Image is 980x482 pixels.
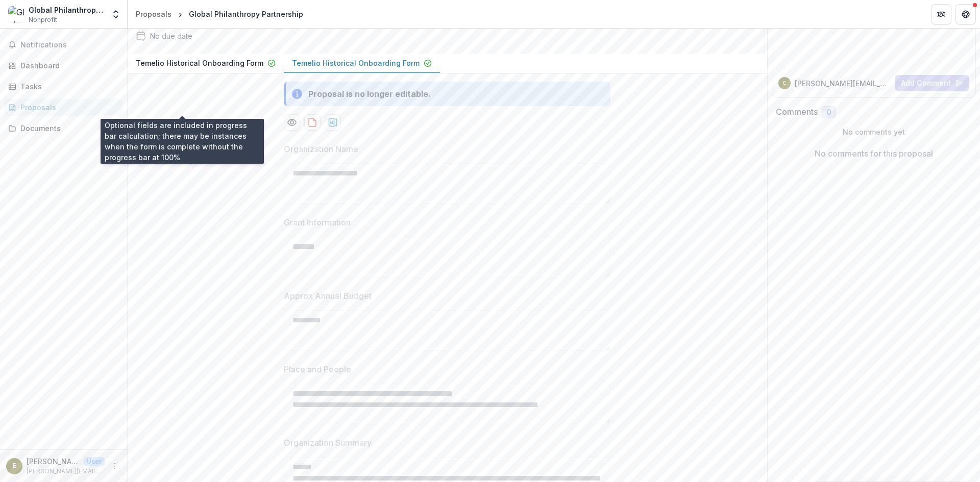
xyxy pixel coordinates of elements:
button: Get Help [955,4,976,24]
p: [PERSON_NAME][EMAIL_ADDRESS][DOMAIN_NAME] [27,467,105,476]
p: Grant Information [284,216,351,229]
a: Proposals [4,99,123,116]
button: Preview f29a194e-703b-4a21-9480-35f74217b78a-1.pdf [284,114,300,131]
p: Temelio Historical Onboarding Form [292,58,420,68]
div: Tasks [20,81,115,92]
div: Dashboard [20,60,115,71]
div: erica@global-philanthropy.org [783,81,786,86]
p: Organization Name [284,143,358,155]
div: Proposals [136,9,171,19]
p: Temelio Historical Onboarding Form [136,58,263,68]
button: download-proposal [325,114,341,131]
button: download-proposal [304,114,321,131]
div: erica@global-philanthropy.org [13,463,16,469]
p: No comments for this proposal [815,147,933,160]
p: No comments yet [776,126,972,137]
div: No due date [150,31,192,41]
p: [PERSON_NAME][EMAIL_ADDRESS][DOMAIN_NAME] [795,78,891,89]
div: Proposals [20,102,115,113]
div: Documents [20,123,115,134]
img: Global Philanthropy Partnership [8,6,24,22]
p: Place and People [284,363,351,375]
h2: Comments [776,107,818,117]
div: Proposal is no longer editable. [308,88,431,100]
span: Nonprofit [29,15,57,24]
p: Organization Summary [284,437,372,449]
nav: breadcrumb [132,7,307,21]
span: 0 [826,108,831,117]
button: Notifications [4,37,123,53]
a: Proposals [132,7,176,21]
a: Tasks [4,78,123,95]
div: Global Philanthropy Partnership [29,5,105,15]
p: User [84,457,105,466]
button: Open entity switcher [109,4,123,24]
button: Partners [931,4,951,24]
a: Dashboard [4,57,123,74]
a: Documents [4,120,123,137]
p: [PERSON_NAME][EMAIL_ADDRESS][DOMAIN_NAME] [27,456,80,467]
div: Global Philanthropy Partnership [189,9,303,19]
button: More [109,460,121,472]
button: Add Comment [895,75,969,91]
p: Approx Annual Budget [284,290,372,302]
span: Notifications [20,41,119,49]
